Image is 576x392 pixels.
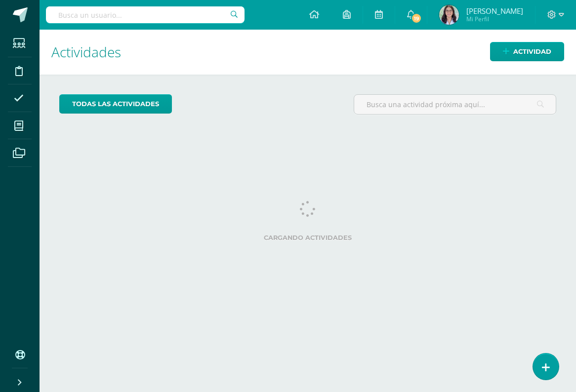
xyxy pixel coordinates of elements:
[466,15,523,23] span: Mi Perfil
[46,6,245,23] input: Busca un usuario...
[490,42,564,61] a: Actividad
[59,94,172,114] a: todas las Actividades
[354,95,556,114] input: Busca una actividad próxima aquí...
[439,5,459,25] img: 00a38044923b33019972c24e63a5f8a5.png
[411,13,422,24] span: 19
[51,30,564,75] h1: Actividades
[59,234,556,241] label: Cargando actividades
[513,42,551,61] span: Actividad
[466,6,523,16] span: [PERSON_NAME]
